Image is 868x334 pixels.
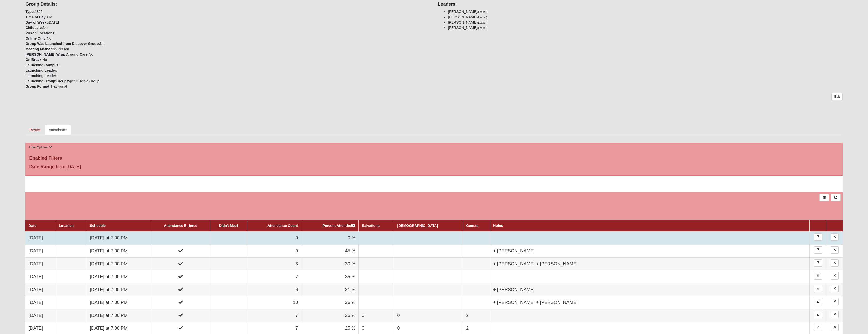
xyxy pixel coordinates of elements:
[25,283,56,296] td: [DATE]
[831,324,839,331] a: Delete
[359,309,394,322] td: 0
[831,194,840,201] a: Alt+N
[87,232,151,245] td: [DATE] at 7:00 PM
[359,220,394,232] th: Salvations
[247,232,301,245] td: 0
[438,2,842,7] h4: Leaders:
[477,16,487,19] small: (Leader)
[25,84,50,88] strong: Group Format:
[25,52,89,56] strong: [PERSON_NAME] Wrap Around Care:
[301,257,359,270] td: 30 %
[45,125,71,135] a: Attendance
[831,233,839,241] a: Delete
[29,156,839,161] h4: Enabled Filters
[28,224,36,228] a: Date
[25,15,47,19] strong: Time of Day:
[247,245,301,257] td: 9
[477,21,487,24] small: (Leader)
[247,257,301,270] td: 6
[25,309,56,322] td: [DATE]
[831,298,839,305] a: Delete
[814,259,822,267] a: Enter Attendance
[394,309,463,322] td: 0
[831,285,839,292] a: Delete
[301,245,359,257] td: 45 %
[490,257,810,270] td: + [PERSON_NAME] + [PERSON_NAME]
[814,233,822,241] a: Enter Attendance
[25,79,56,83] strong: Launching Group:
[394,220,463,232] th: [DEMOGRAPHIC_DATA]
[301,296,359,309] td: 36 %
[814,272,822,279] a: Enter Attendance
[247,296,301,309] td: 10
[25,10,35,14] strong: Type:
[27,145,54,150] button: Filter Options
[219,224,238,228] a: Didn't Meet
[448,14,842,20] li: [PERSON_NAME]
[25,58,42,62] strong: On Break:
[87,283,151,296] td: [DATE] at 7:00 PM
[448,20,842,25] li: [PERSON_NAME]
[490,296,810,309] td: + [PERSON_NAME] + [PERSON_NAME]
[25,31,55,35] strong: Prison Locations:
[25,47,54,51] strong: Meeting Method:
[463,220,490,232] th: Guests
[25,36,46,40] strong: Online Only:
[25,68,57,72] strong: Launching Leader:
[448,25,842,31] li: [PERSON_NAME]
[831,272,839,279] a: Delete
[493,224,503,228] a: Notes
[301,309,359,322] td: 25 %
[301,232,359,245] td: 0 %
[87,257,151,270] td: [DATE] at 7:00 PM
[247,270,301,283] td: 7
[463,309,490,322] td: 2
[448,9,842,14] li: [PERSON_NAME]
[814,285,822,292] a: Enter Attendance
[831,246,839,254] a: Delete
[819,194,829,201] a: Export to Excel
[247,309,301,322] td: 7
[490,245,810,257] td: + [PERSON_NAME]
[90,224,106,228] a: Schedule
[25,2,430,7] h4: Group Details:
[301,283,359,296] td: 21 %
[477,26,487,29] small: (Leader)
[814,298,822,305] a: Enter Attendance
[25,163,298,172] div: from [DATE]
[247,283,301,296] td: 6
[267,224,298,228] a: Attendance Count
[25,20,48,24] strong: Day of Week:
[831,311,839,318] a: Delete
[490,283,810,296] td: + [PERSON_NAME]
[25,245,56,257] td: [DATE]
[25,42,100,46] strong: Group Was Launched from Discover Group:
[814,246,822,254] a: Enter Attendance
[25,74,57,78] strong: Launching Leader:
[87,245,151,257] td: [DATE] at 7:00 PM
[87,309,151,322] td: [DATE] at 7:00 PM
[87,296,151,309] td: [DATE] at 7:00 PM
[477,10,487,13] small: (Leader)
[301,270,359,283] td: 35 %
[323,224,355,228] a: Percent Attended
[25,257,56,270] td: [DATE]
[831,259,839,267] a: Delete
[831,93,842,100] a: Edit
[814,324,822,331] a: Enter Attendance
[29,163,56,170] label: Date Range:
[25,232,56,245] td: [DATE]
[814,311,822,318] a: Enter Attendance
[25,125,44,135] a: Roster
[87,270,151,283] td: [DATE] at 7:00 PM
[25,270,56,283] td: [DATE]
[25,296,56,309] td: [DATE]
[59,224,74,228] a: Location
[25,26,43,30] strong: Childcare:
[25,63,60,67] strong: Launching Campus:
[164,224,197,228] a: Attendance Entered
